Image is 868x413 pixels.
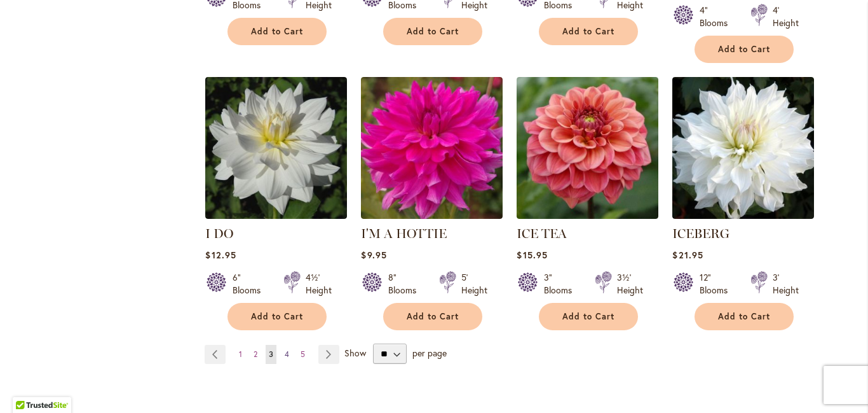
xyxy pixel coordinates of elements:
[517,249,547,261] span: $15.95
[672,209,814,221] a: ICEBERG
[700,4,735,29] div: 4" Blooms
[250,345,261,364] a: 2
[539,18,638,45] button: Add to Cart
[281,345,292,364] a: 4
[297,345,308,364] a: 5
[306,271,332,297] div: 4½' Height
[562,26,614,37] span: Add to Cart
[617,271,643,297] div: 3½' Height
[361,226,447,241] a: I'M A HOTTIE
[227,303,327,330] button: Add to Cart
[383,303,482,330] button: Add to Cart
[407,26,459,37] span: Add to Cart
[361,249,386,261] span: $9.95
[672,77,814,219] img: ICEBERG
[251,26,303,37] span: Add to Cart
[361,209,503,221] a: I'm A Hottie
[517,226,567,241] a: ICE TEA
[562,311,614,322] span: Add to Cart
[773,4,799,29] div: 4' Height
[251,311,303,322] span: Add to Cart
[239,349,242,359] span: 1
[517,77,658,219] img: ICE TEA
[388,271,424,297] div: 8" Blooms
[412,347,447,359] span: per page
[517,209,658,221] a: ICE TEA
[539,303,638,330] button: Add to Cart
[205,249,236,261] span: $12.95
[672,226,729,241] a: ICEBERG
[233,271,268,297] div: 6" Blooms
[236,345,245,364] a: 1
[205,77,347,219] img: I DO
[301,349,305,359] span: 5
[254,349,257,359] span: 2
[695,303,794,330] button: Add to Cart
[700,271,735,297] div: 12" Blooms
[544,271,580,297] div: 3" Blooms
[227,18,327,45] button: Add to Cart
[361,77,503,219] img: I'm A Hottie
[773,271,799,297] div: 3' Height
[205,209,347,221] a: I DO
[269,349,273,359] span: 3
[407,311,459,322] span: Add to Cart
[695,36,794,63] button: Add to Cart
[10,368,45,403] iframe: Launch Accessibility Center
[383,18,482,45] button: Add to Cart
[672,249,703,261] span: $21.95
[718,44,770,55] span: Add to Cart
[205,226,233,241] a: I DO
[344,347,366,359] span: Show
[285,349,289,359] span: 4
[461,271,487,297] div: 5' Height
[718,311,770,322] span: Add to Cart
